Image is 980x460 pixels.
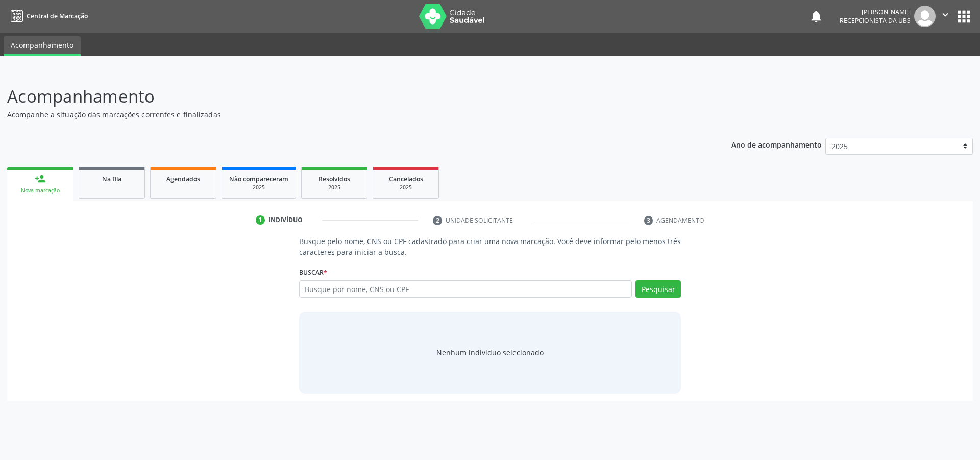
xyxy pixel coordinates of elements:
button: notifications [809,9,823,23]
span: Cancelados [389,175,423,183]
p: Ano de acompanhamento [731,138,822,151]
div: person_add [35,173,46,184]
p: Busque pelo nome, CNS ou CPF cadastrado para criar uma nova marcação. Você deve informar pelo men... [299,236,681,257]
label: Buscar [299,264,327,280]
div: Indivíduo [268,215,303,225]
div: [PERSON_NAME] [840,8,911,16]
button: Pesquisar [635,280,681,298]
span: Na fila [102,175,121,183]
div: Nova marcação [14,187,66,195]
span: Central de Marcação [27,12,88,20]
div: Nenhum indivíduo selecionado [436,347,544,358]
div: 2025 [229,184,288,191]
div: 2025 [309,184,360,191]
button:  [936,6,955,27]
button: apps [955,8,973,26]
span: Resolvidos [318,175,350,183]
p: Acompanhamento [7,84,683,109]
input: Busque por nome, CNS ou CPF [299,280,632,298]
div: 1 [256,215,265,225]
span: Recepcionista da UBS [840,16,911,25]
img: img [914,6,936,27]
i:  [940,9,951,20]
span: Não compareceram [229,175,288,183]
div: 2025 [380,184,431,191]
a: Central de Marcação [7,8,88,25]
a: Acompanhamento [4,36,81,56]
p: Acompanhe a situação das marcações correntes e finalizadas [7,109,683,120]
span: Agendados [166,175,200,183]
